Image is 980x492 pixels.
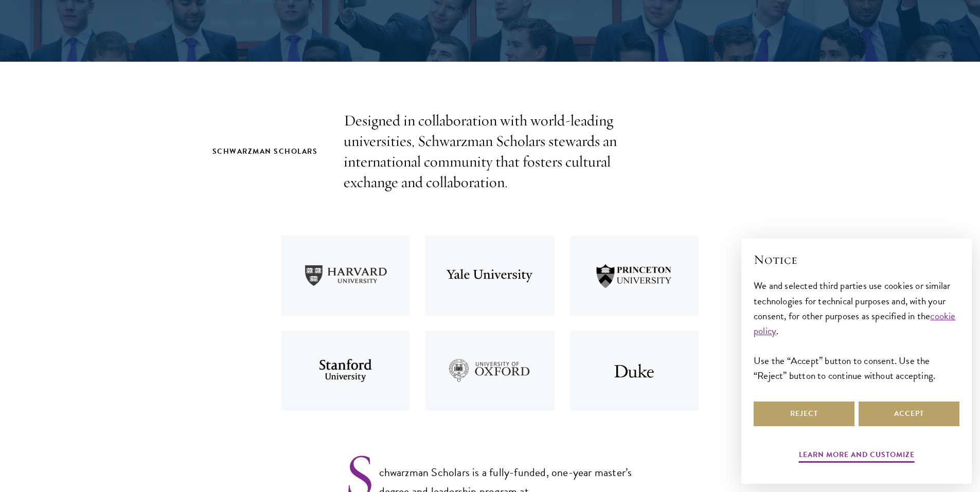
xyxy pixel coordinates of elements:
[754,251,959,268] h2: Notice
[212,145,323,158] h2: Schwarzman Scholars
[754,402,854,426] button: Reject
[859,402,959,426] button: Accept
[344,111,637,193] p: Designed in collaboration with world-leading universities, Schwarzman Scholars stewards an intern...
[799,448,915,464] button: Learn more and customize
[754,308,956,338] a: cookie policy
[754,278,959,382] div: We and selected third parties use cookies or similar technologies for technical purposes and, wit...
